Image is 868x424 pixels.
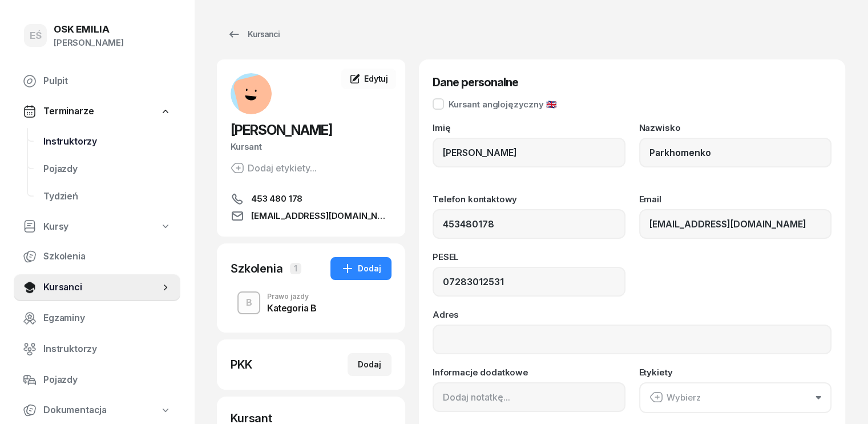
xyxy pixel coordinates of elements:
span: Terminarze [43,104,94,119]
span: Pulpit [43,74,171,89]
span: Instruktorzy [43,134,171,149]
div: Kategoria B [267,303,317,313]
a: Pojazdy [14,366,180,394]
div: Dodaj [358,358,381,371]
div: Kursanci [227,27,280,41]
button: Dodaj [348,353,391,376]
div: Dodaj [341,262,381,275]
a: Instruktorzy [14,335,180,363]
a: Szkolenia [14,243,180,270]
span: Instruktorzy [43,342,171,357]
div: [PERSON_NAME] [54,35,124,50]
a: Egzaminy [14,305,180,332]
a: Instruktorzy [34,128,180,155]
span: Egzaminy [43,311,171,326]
a: Tydzień [34,183,180,210]
button: Dodaj etykiety... [231,161,317,175]
button: Wybierz [639,382,832,413]
a: Kursy [14,214,180,240]
a: [EMAIL_ADDRESS][DOMAIN_NAME] [231,209,391,223]
button: BPrawo jazdyKategoria B [231,287,391,319]
a: Edytuj [341,69,396,89]
a: 453 480 178 [231,192,391,206]
span: Pojazdy [43,373,171,387]
a: Kursanci [14,274,180,301]
span: EŚ [30,31,42,41]
span: Szkolenia [43,249,171,264]
button: Dodaj [330,257,391,280]
a: Dokumentacja [14,397,180,423]
span: 453 480 178 [251,192,302,206]
span: [EMAIL_ADDRESS][DOMAIN_NAME] [251,209,391,223]
span: 1 [290,263,301,274]
span: Kursy [43,219,68,234]
span: [PERSON_NAME] [231,122,332,138]
div: OSK EMILIA [54,25,124,34]
a: Pojazdy [34,155,180,183]
a: Terminarze [14,98,180,125]
span: Kursanci [43,280,160,295]
h3: Dane personalne [433,73,831,91]
a: Kursanci [217,23,290,46]
div: B [241,293,257,313]
div: PKK [231,357,252,373]
span: Tydzień [43,189,171,204]
span: Dokumentacja [43,403,107,418]
span: Edytuj [364,74,388,83]
div: Prawo jazdy [267,293,317,300]
div: Szkolenia [231,261,283,277]
button: B [237,291,260,314]
div: Kursant [231,139,391,154]
span: Pojazdy [43,162,171,177]
div: Kursant anglojęzyczny 🇬🇧 [449,100,556,109]
a: Pulpit [14,67,180,95]
input: Dodaj notatkę... [433,382,625,412]
div: Wybierz [649,390,701,405]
